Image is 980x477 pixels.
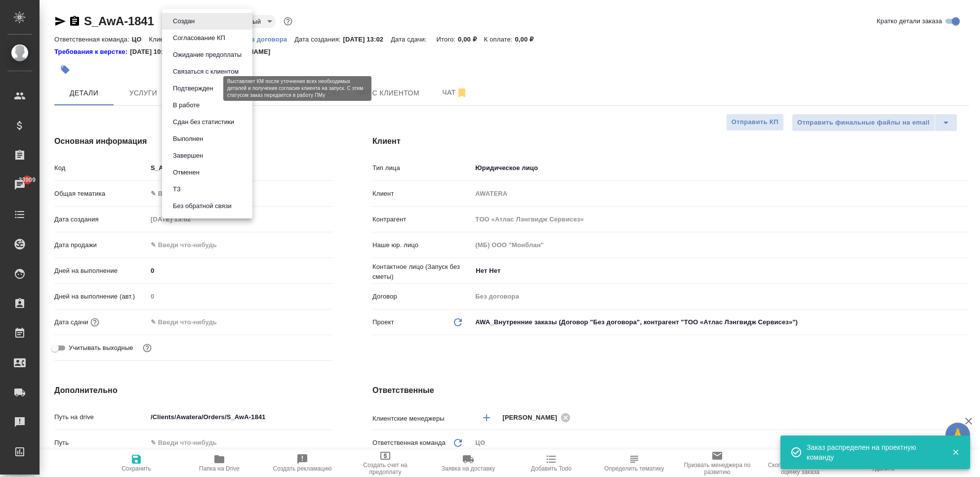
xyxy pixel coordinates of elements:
div: Заказ распределен на проектную команду [807,442,937,462]
button: Согласование КП [170,33,228,43]
button: Сдан без статистики [170,117,237,128]
button: Подтвержден [170,83,216,94]
button: Завершен [170,150,206,161]
button: Создан [170,16,198,27]
button: Выполнен [170,133,206,144]
button: Отменен [170,167,203,178]
button: Ожидание предоплаты [170,49,245,60]
button: В работе [170,100,203,111]
button: Без обратной связи [170,201,235,212]
button: Закрыть [945,448,966,457]
button: Связаться с клиентом [170,66,242,77]
button: ТЗ [170,184,184,195]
